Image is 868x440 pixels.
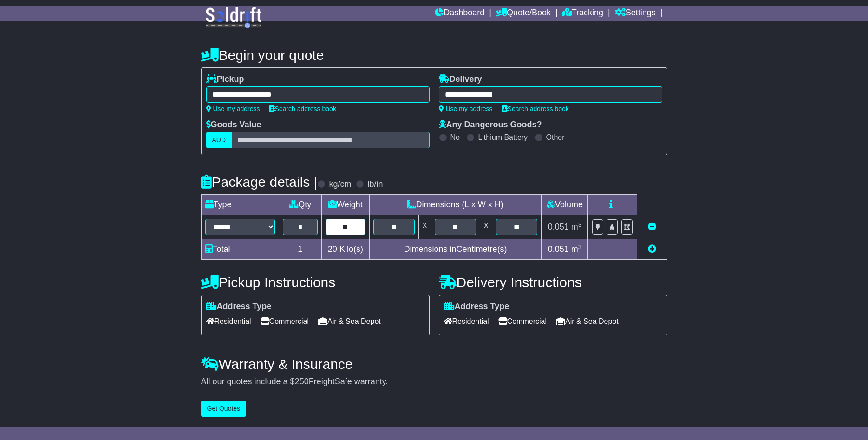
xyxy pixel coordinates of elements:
a: Settings [615,6,656,21]
span: 250 [295,377,309,386]
a: Use my address [439,105,493,112]
td: x [480,215,492,239]
h4: Warranty & Insurance [201,356,667,372]
span: 0.051 [548,244,569,254]
span: m [571,222,582,231]
a: Add new item [648,244,656,254]
td: Kilo(s) [322,239,370,260]
label: Other [546,133,565,142]
a: Use my address [206,105,260,112]
h4: Begin your quote [201,47,667,63]
span: Residential [206,314,251,328]
label: Delivery [439,74,482,85]
sup: 3 [578,243,582,250]
label: Address Type [444,302,509,312]
a: Remove this item [648,222,656,231]
span: Air & Sea Depot [318,314,381,328]
label: AUD [206,132,232,148]
h4: Delivery Instructions [439,275,667,290]
td: Type [201,195,279,215]
td: Total [201,239,279,260]
label: Any Dangerous Goods? [439,120,542,130]
span: 20 [328,244,337,254]
label: Goods Value [206,120,261,130]
label: Pickup [206,74,244,85]
a: Search address book [502,105,569,112]
label: Lithium Battery [478,133,528,142]
td: Weight [322,195,370,215]
span: m [571,244,582,254]
label: No [450,133,460,142]
a: Quote/Book [496,6,551,21]
td: Qty [279,195,322,215]
button: Get Quotes [201,401,247,417]
h4: Package details | [201,174,318,190]
span: Air & Sea Depot [556,314,619,328]
h4: Pickup Instructions [201,275,430,290]
td: Dimensions in Centimetre(s) [369,239,542,260]
td: Dimensions (L x W x H) [369,195,542,215]
a: Dashboard [435,6,484,21]
span: 0.051 [548,222,569,231]
sup: 3 [578,221,582,228]
span: Commercial [498,314,547,328]
td: 1 [279,239,322,260]
label: lb/in [367,179,383,190]
a: Tracking [562,6,603,21]
span: Commercial [261,314,309,328]
div: All our quotes include a $ FreightSafe warranty. [201,377,667,387]
span: Residential [444,314,489,328]
a: Search address book [269,105,336,112]
td: Volume [542,195,588,215]
label: kg/cm [329,179,351,190]
td: x [418,215,431,239]
label: Address Type [206,302,272,312]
